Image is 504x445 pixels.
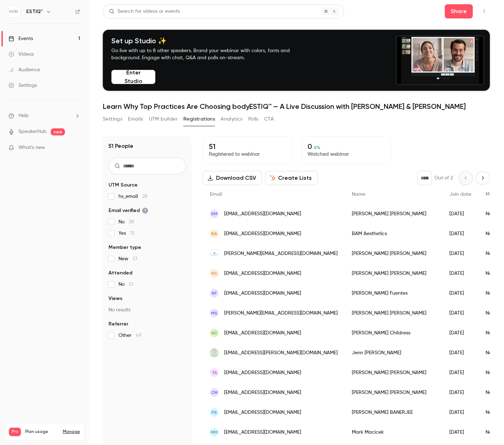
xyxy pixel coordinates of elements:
[72,145,80,151] iframe: Noticeable Trigger
[221,113,243,125] button: Analytics
[442,204,478,224] div: [DATE]
[9,66,40,73] div: Audience
[345,422,442,442] div: Mark Macicek
[224,310,338,317] span: [PERSON_NAME][EMAIL_ADDRESS][DOMAIN_NAME]
[211,230,217,237] span: BA
[109,207,148,214] span: Email verified
[183,113,215,125] button: Registrations
[248,113,259,125] button: Polls
[314,145,320,150] span: 0 %
[434,174,453,182] p: Out of 2
[345,383,442,402] div: [PERSON_NAME] [PERSON_NAME]
[9,51,34,58] div: Videos
[211,310,217,316] span: MS
[442,343,478,363] div: [DATE]
[345,204,442,224] div: [PERSON_NAME] [PERSON_NAME]
[308,151,386,158] p: Watched webinar
[308,142,386,151] p: 0
[209,142,287,151] p: 51
[109,306,186,313] p: No results
[442,363,478,383] div: [DATE]
[63,429,80,435] a: Manage
[476,171,490,185] button: Next page
[103,102,490,111] h1: Learn Why Top Practices Are Choosing bodyESTIQ™ — A Live Discussion with [PERSON_NAME] & [PERSON_...
[9,112,80,119] li: help-dropdown-opener
[264,113,274,125] button: CTA
[224,429,301,436] span: [EMAIL_ADDRESS][DOMAIN_NAME]
[118,230,134,237] span: Yes
[442,323,478,343] div: [DATE]
[25,429,59,435] span: Plan usage
[224,329,301,337] span: [EMAIL_ADDRESS][DOMAIN_NAME]
[224,389,301,396] span: [EMAIL_ADDRESS][DOMAIN_NAME]
[210,249,218,258] img: aboutfaceandbodykaty.com
[111,70,155,84] button: Enter Studio
[209,151,287,158] p: Registered to webinar
[129,219,134,224] span: 38
[118,255,137,262] span: New
[345,244,442,263] div: [PERSON_NAME] [PERSON_NAME]
[103,113,122,125] button: Settings
[109,182,138,189] span: UTM Source
[442,402,478,422] div: [DATE]
[9,35,33,42] div: Events
[18,128,46,135] a: SpeakerHub
[224,210,301,218] span: [EMAIL_ADDRESS][DOMAIN_NAME]
[442,303,478,323] div: [DATE]
[265,171,318,185] button: Create Lists
[442,224,478,244] div: [DATE]
[109,244,141,251] span: Member type
[211,429,218,435] span: MM
[109,295,122,302] span: Views
[26,8,43,15] h6: ESTIQ™
[129,282,133,287] span: 51
[224,230,301,238] span: [EMAIL_ADDRESS][DOMAIN_NAME]
[210,349,218,357] img: westlakefreshaesthetics.com
[118,193,148,200] span: hs_email
[224,270,301,277] span: [EMAIL_ADDRESS][DOMAIN_NAME]
[345,323,442,343] div: [PERSON_NAME] Childress
[18,112,29,119] span: Help
[109,182,186,339] section: facet-groups
[442,283,478,303] div: [DATE]
[210,192,222,197] span: Email
[51,128,65,135] span: new
[203,171,262,185] button: Download CSV
[109,8,180,15] div: Search for videos or events
[211,330,217,336] span: AC
[345,303,442,323] div: [PERSON_NAME] [PERSON_NAME]
[345,283,442,303] div: [PERSON_NAME] Fuentes
[445,4,473,18] button: Share
[118,332,142,339] span: Other
[224,290,301,297] span: [EMAIL_ADDRESS][DOMAIN_NAME]
[345,263,442,283] div: [PERSON_NAME] [PERSON_NAME]
[211,270,217,277] span: HC
[352,192,365,197] span: Name
[224,250,338,257] span: [PERSON_NAME][EMAIL_ADDRESS][DOMAIN_NAME]
[345,343,442,363] div: Jenn [PERSON_NAME]
[149,113,178,125] button: UTM builder
[136,333,142,338] span: 49
[9,428,21,436] span: Pro
[9,6,20,17] img: ESTIQ™
[212,290,217,296] span: RF
[109,142,133,150] h1: 51 People
[109,321,128,328] span: Referrer
[18,144,45,151] span: What's new
[118,218,134,226] span: No
[442,263,478,283] div: [DATE]
[224,349,338,357] span: [EMAIL_ADDRESS][PERSON_NAME][DOMAIN_NAME]
[442,422,478,442] div: [DATE]
[442,383,478,402] div: [DATE]
[111,47,306,61] p: Go live with up to 8 other speakers. Brand your webinar with colors, fonts and background. Engage...
[224,409,301,416] span: [EMAIL_ADDRESS][DOMAIN_NAME]
[442,244,478,263] div: [DATE]
[128,113,143,125] button: Emails
[9,82,37,89] div: Settings
[142,194,148,199] span: 28
[211,389,218,396] span: CM
[224,369,301,377] span: [EMAIL_ADDRESS][DOMAIN_NAME]
[345,224,442,244] div: BAM Aesthetics
[212,369,217,376] span: ta
[211,211,217,217] span: KM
